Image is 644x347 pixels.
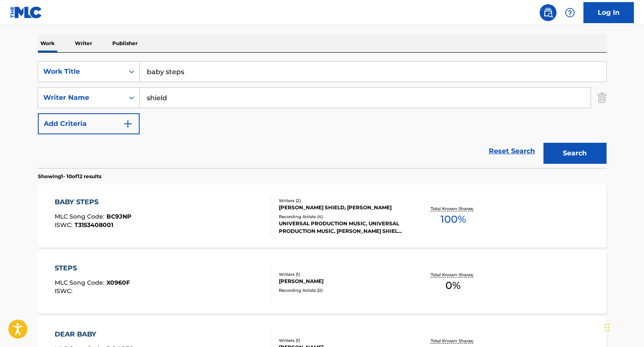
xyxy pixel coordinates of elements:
div: BABY STEPS [55,197,131,207]
a: Log In [583,2,634,23]
button: Search [543,143,607,164]
img: MLC Logo [10,6,42,19]
span: T3153408001 [74,221,113,229]
img: help [565,8,575,18]
a: Public Search [540,4,557,21]
div: STEPS [55,263,130,273]
span: ISWC : [55,221,74,229]
p: Total Known Shares: [431,206,476,212]
p: Showing 1 - 10 of 12 results [38,173,101,180]
span: MLC Song Code : [55,279,106,286]
div: Work Title [43,67,119,77]
p: Writer [72,35,95,52]
div: Recording Artists ( 0 ) [279,287,406,294]
p: Work [38,35,57,52]
div: Drag [604,315,610,340]
div: Help [562,4,578,21]
p: Total Known Shares: [431,272,476,278]
img: search [543,8,553,18]
a: BABY STEPSMLC Song Code:BC9JNPISWC:T3153408001Writers (2)[PERSON_NAME] SHIELD, [PERSON_NAME]Recor... [38,184,607,248]
form: Search Form [38,61,607,168]
a: STEPSMLC Song Code:X0960FISWC:Writers (1)[PERSON_NAME]Recording Artists (0)Total Known Shares:0% [38,251,607,314]
img: 9d2ae6d4665cec9f34b9.svg [123,119,133,129]
div: [PERSON_NAME] SHIELD, [PERSON_NAME] [279,204,406,211]
span: 100 % [440,212,466,227]
div: Writers ( 2 ) [279,198,406,204]
button: Add Criteria [38,113,140,134]
span: X0960F [106,279,130,286]
span: 0 % [445,278,461,293]
div: Recording Artists ( 4 ) [279,214,406,220]
span: ISWC : [55,287,74,295]
div: Writers ( 1 ) [279,271,406,278]
div: UNIVERSAL PRODUCTION MUSIC, UNIVERSAL PRODUCTION MUSIC, [PERSON_NAME] SHIELD, [PERSON_NAME], [PER... [279,220,406,235]
span: MLC Song Code : [55,213,106,220]
p: Total Known Shares: [431,338,476,344]
div: Writer Name [43,93,119,103]
div: DEAR BABY [55,329,133,339]
p: Publisher [110,35,140,52]
img: Delete Criterion [597,87,607,108]
span: BC9JNP [106,213,131,220]
iframe: Chat Widget [602,307,644,347]
div: [PERSON_NAME] [279,278,406,285]
a: Reset Search [485,142,539,160]
div: Writers ( 1 ) [279,337,406,344]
